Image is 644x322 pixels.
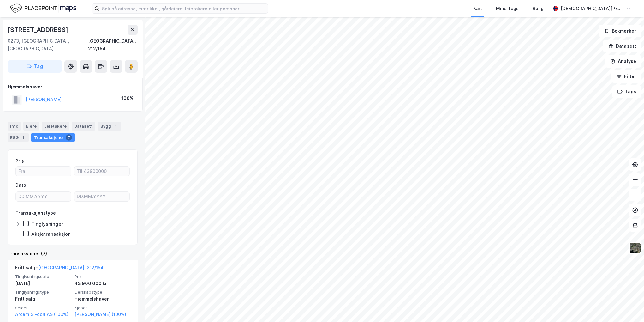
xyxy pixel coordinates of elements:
[15,311,71,318] a: Arcem Si-dc4 AS (100%)
[15,305,71,311] span: Selger
[8,133,29,142] div: ESG
[15,209,56,217] div: Transaksjonstype
[31,231,71,237] div: Aksjetransaksjon
[75,274,130,279] span: Pris
[16,192,71,201] input: DD.MM.YYYY
[75,289,130,295] span: Eierskapstype
[599,25,641,37] button: Bokmerker
[75,280,130,287] div: 43 900 000 kr
[10,3,76,14] img: logo.f888ab2527a4732fd821a326f86c7f29.svg
[99,4,268,13] input: Søk på adresse, matrikkel, gårdeiere, leietakere eller personer
[496,5,519,12] div: Mine Tags
[629,242,641,254] img: 9k=
[112,123,119,129] div: 1
[612,292,644,322] iframe: Chat Widget
[38,265,104,270] a: [GEOGRAPHIC_DATA], 212/154
[612,85,641,98] button: Tags
[8,37,88,52] div: 0273, [GEOGRAPHIC_DATA], [GEOGRAPHIC_DATA]
[533,5,544,12] div: Bolig
[88,37,138,52] div: [GEOGRAPHIC_DATA], 212/154
[75,311,130,318] a: [PERSON_NAME] (100%)
[15,157,24,165] div: Pris
[121,94,134,102] div: 100%
[98,122,121,131] div: Bygg
[15,264,104,274] div: Fritt salg -
[74,192,129,201] input: DD.MM.YYYY
[603,40,641,52] button: Datasett
[23,122,39,131] div: Eiere
[66,134,72,141] div: 7
[611,70,641,83] button: Filter
[8,83,137,91] div: Hjemmelshaver
[74,167,129,176] input: Til 43900000
[473,5,482,12] div: Kart
[75,305,130,311] span: Kjøper
[20,134,26,141] div: 1
[75,295,130,303] div: Hjemmelshaver
[15,280,71,287] div: [DATE]
[8,250,138,258] div: Transaksjoner (7)
[15,274,71,279] span: Tinglysningsdato
[15,181,26,189] div: Dato
[8,122,21,131] div: Info
[15,289,71,295] span: Tinglysningstype
[605,55,641,68] button: Analyse
[8,60,62,73] button: Tag
[72,122,95,131] div: Datasett
[31,221,63,227] div: Tinglysninger
[15,295,71,303] div: Fritt salg
[561,5,624,12] div: [DEMOGRAPHIC_DATA][PERSON_NAME]
[42,122,69,131] div: Leietakere
[16,167,71,176] input: Fra
[31,133,75,142] div: Transaksjoner
[8,25,69,35] div: [STREET_ADDRESS]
